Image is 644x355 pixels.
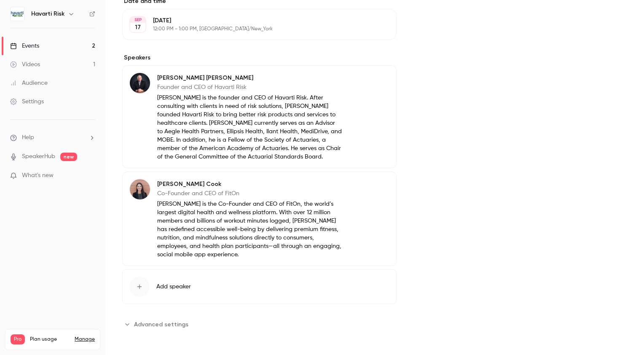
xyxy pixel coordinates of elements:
[157,180,342,188] p: [PERSON_NAME] Cook
[122,269,397,304] button: Add speaker
[75,336,95,343] a: Manage
[30,336,70,343] span: Plan usage
[31,10,64,18] h6: Havarti Risk
[135,23,141,32] p: 17
[10,97,44,106] div: Settings
[134,320,188,329] span: Advanced settings
[122,54,397,62] label: Speakers
[157,83,342,91] p: Founder and CEO of Havarti Risk
[22,171,54,180] span: What's new
[122,65,397,168] div: Keith Passwater[PERSON_NAME] [PERSON_NAME]Founder and CEO of Havarti Risk[PERSON_NAME] is the fou...
[157,200,342,259] p: [PERSON_NAME] is the Co-Founder and CEO of FitOn, the world’s largest digital health and wellness...
[10,60,40,69] div: Videos
[122,172,397,266] div: Lindsay Cook[PERSON_NAME] CookCo-Founder and CEO of FitOn[PERSON_NAME] is the Co-Founder and CEO ...
[130,179,150,199] img: Lindsay Cook
[156,282,191,291] span: Add speaker
[60,153,77,161] span: new
[10,79,48,87] div: Audience
[130,73,150,93] img: Keith Passwater
[10,42,39,50] div: Events
[153,16,352,25] p: [DATE]
[157,74,342,82] p: [PERSON_NAME] [PERSON_NAME]
[130,17,145,23] div: SEP
[11,7,24,21] img: Havarti Risk
[22,133,34,142] span: Help
[122,317,193,331] button: Advanced settings
[11,334,25,344] span: Pro
[122,317,397,331] section: Advanced settings
[85,172,95,180] iframe: Noticeable Trigger
[10,133,95,142] li: help-dropdown-opener
[22,152,55,161] a: SpeakerHub
[157,94,342,161] p: [PERSON_NAME] is the founder and CEO of Havarti Risk. After consulting with clients in need of ri...
[157,189,342,198] p: Co-Founder and CEO of FitOn
[153,26,352,32] p: 12:00 PM - 1:00 PM, [GEOGRAPHIC_DATA]/New_York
